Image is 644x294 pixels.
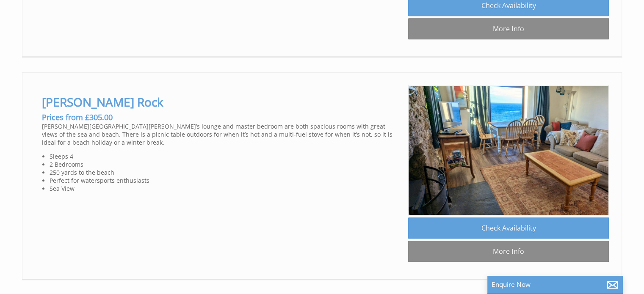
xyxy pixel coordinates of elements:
a: Check Availability [408,217,609,239]
li: 2 Bedrooms [50,160,401,168]
p: Enquire Now [492,280,619,289]
a: More Info [408,18,609,39]
li: Sea View [50,184,401,192]
a: More Info [408,241,609,262]
li: Perfect for watersports enthusiasts [50,176,401,184]
h3: Prices from £305.00 [42,112,401,122]
li: Sleeps 4 [50,152,401,160]
img: BR_Lounge.original.jpg [408,85,609,215]
a: [PERSON_NAME] Rock [42,94,163,110]
li: 250 yards to the beach [50,168,401,176]
p: [PERSON_NAME][GEOGRAPHIC_DATA][PERSON_NAME]’s lounge and master bedroom are both spacious rooms w... [42,122,401,146]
